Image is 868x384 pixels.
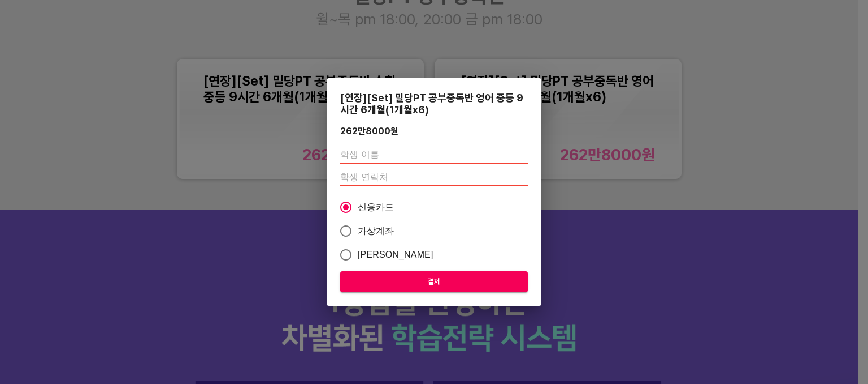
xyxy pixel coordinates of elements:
span: 결제 [349,275,519,289]
div: [연장][Set] 밀당PT 공부중독반 영어 중등 9시간 6개월(1개월x6) [340,92,528,116]
div: 262만8000 원 [340,126,398,136]
span: [PERSON_NAME] [358,248,433,262]
input: 학생 이름 [340,146,528,164]
button: 결제 [340,271,528,292]
span: 가상계좌 [358,224,394,238]
span: 신용카드 [358,200,394,214]
input: 학생 연락처 [340,168,528,186]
